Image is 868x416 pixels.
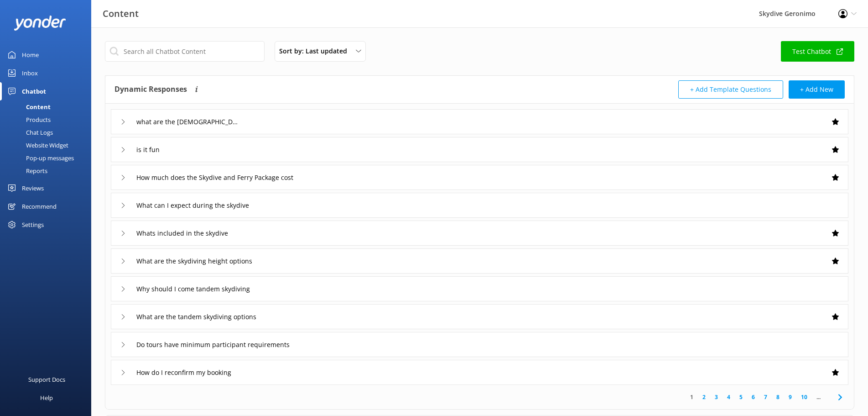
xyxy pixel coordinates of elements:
div: Content [5,100,51,113]
a: Website Widget [5,139,91,152]
a: 4 [722,393,735,401]
div: Chatbot [22,82,46,100]
button: + Add New [789,80,845,99]
div: Reports [5,164,47,177]
a: Pop-up messages [5,152,91,164]
a: Chat Logs [5,126,91,139]
a: 5 [735,393,747,401]
a: 7 [759,393,772,401]
a: Products [5,113,91,126]
span: Sort by: Last updated [279,46,353,56]
a: 10 [796,393,812,401]
a: 8 [772,393,784,401]
a: 3 [710,393,722,401]
a: Content [5,100,91,113]
a: 9 [784,393,796,401]
h4: Dynamic Responses [114,80,187,99]
a: Reports [5,164,91,177]
div: Website Widget [5,139,68,152]
a: 6 [747,393,759,401]
div: Support Docs [28,370,65,389]
div: Inbox [22,64,38,82]
div: Products [5,113,51,126]
div: Recommend [22,197,57,216]
img: yonder-white-logo.png [14,16,66,31]
div: Chat Logs [5,126,53,139]
a: 2 [698,393,710,401]
div: Help [40,389,53,407]
div: Reviews [22,179,44,197]
a: 1 [686,393,698,401]
a: Test Chatbot [781,41,854,62]
button: + Add Template Questions [678,80,783,99]
div: Home [22,46,39,64]
input: Search all Chatbot Content [105,41,265,62]
h3: Content [103,6,139,21]
div: Pop-up messages [5,152,74,164]
div: Settings [22,216,44,234]
span: ... [812,393,825,401]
